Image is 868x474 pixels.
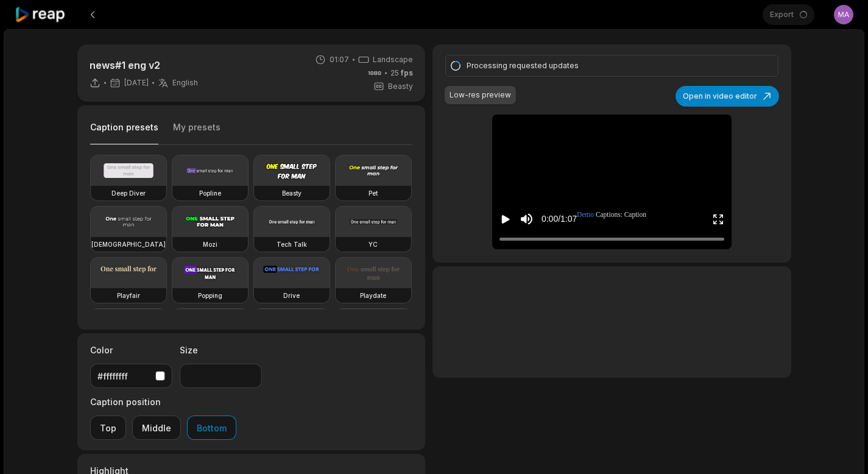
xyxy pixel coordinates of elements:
[90,121,158,145] button: Caption presets
[111,188,146,198] h3: Deep Diver
[90,416,126,440] button: Top
[467,60,753,71] div: Processing requested updates
[172,78,198,88] span: English
[97,370,150,383] div: #ffffffff
[712,208,724,230] button: Enter Fullscreen
[282,188,302,198] h3: Beasty
[173,121,221,144] button: My presets
[180,344,262,356] label: Size
[187,416,236,440] button: Bottom
[277,239,307,249] h3: Tech Talk
[90,364,172,388] button: #ffffffff
[90,344,172,356] label: Color
[450,90,511,101] div: Low-res preview
[117,291,140,300] h3: Playfair
[124,78,149,88] span: [DATE]
[542,213,577,225] div: 0:00 / 1:07
[91,239,166,249] h3: [DEMOGRAPHIC_DATA]
[283,291,300,300] h3: Drive
[360,291,386,300] h3: Playdate
[519,211,534,227] button: Mute sound
[369,239,378,249] h3: YC
[373,54,413,65] span: Landscape
[369,188,378,198] h3: Pet
[90,58,198,73] p: news#1 eng v2
[198,291,222,300] h3: Popping
[132,416,181,440] button: Middle
[199,188,221,198] h3: Popline
[401,68,413,77] span: fps
[203,239,217,249] h3: Mozi
[388,81,413,92] span: Beasty
[90,395,236,408] label: Caption position
[499,208,512,230] button: Play video
[330,54,349,65] span: 01:07
[676,86,779,107] button: Open in video editor
[390,68,413,79] span: 25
